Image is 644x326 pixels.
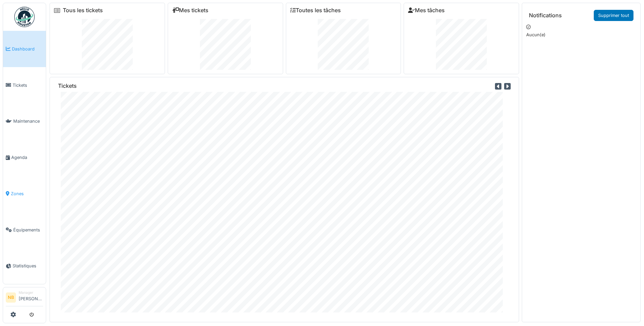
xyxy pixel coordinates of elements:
[408,7,445,14] a: Mes tâches
[290,7,341,14] a: Toutes les tâches
[19,290,43,295] div: Manager
[6,292,16,303] li: NB
[63,7,103,14] a: Tous les tickets
[3,212,46,248] a: Équipements
[19,290,43,305] li: [PERSON_NAME]
[13,118,43,124] span: Maintenance
[12,46,43,52] span: Dashboard
[13,263,43,269] span: Statistiques
[58,83,77,89] h6: Tickets
[3,67,46,103] a: Tickets
[11,154,43,161] span: Agenda
[3,248,46,284] a: Statistiques
[11,190,43,197] span: Zones
[529,12,562,19] h6: Notifications
[526,32,636,38] p: Aucun(e)
[3,176,46,212] a: Zones
[3,103,46,140] a: Maintenance
[3,31,46,67] a: Dashboard
[172,7,208,14] a: Mes tickets
[14,7,35,27] img: Badge_color-CXgf-gQk.svg
[6,290,43,306] a: NB Manager[PERSON_NAME]
[13,227,43,233] span: Équipements
[13,82,43,88] span: Tickets
[3,139,46,176] a: Agenda
[594,10,633,21] a: Supprimer tout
